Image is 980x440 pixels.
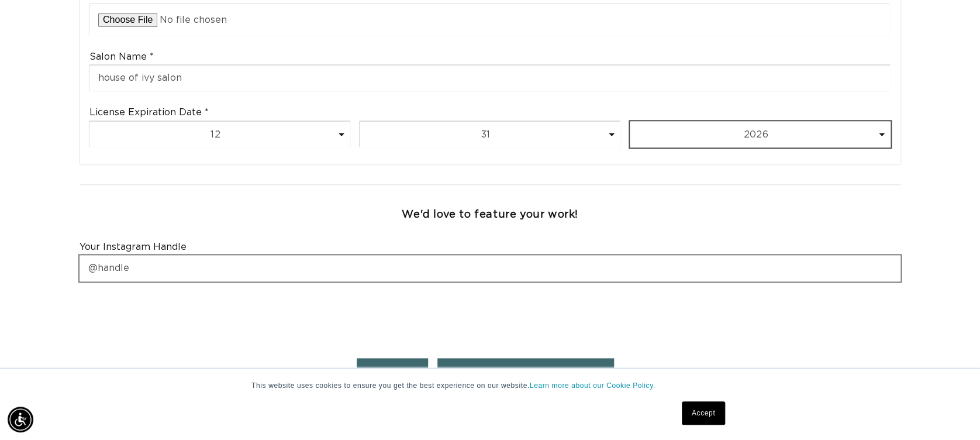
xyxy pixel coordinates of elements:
p: This website uses cookies to ensure you get the best experience on our website. [251,380,729,391]
a: Accept [682,401,725,425]
button: Back [357,358,428,388]
iframe: Chat Widget [824,314,980,440]
h3: We'd love to feature your work! [402,208,578,222]
button: Request Professional Account [437,358,614,388]
label: Salon Name [89,51,154,63]
input: @handle [80,255,900,281]
a: Learn more about our Cookie Policy. [530,381,655,390]
label: License Expiration Date [89,106,209,119]
label: Your Instagram Handle [80,241,187,253]
div: Accessibility Menu [8,407,33,432]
